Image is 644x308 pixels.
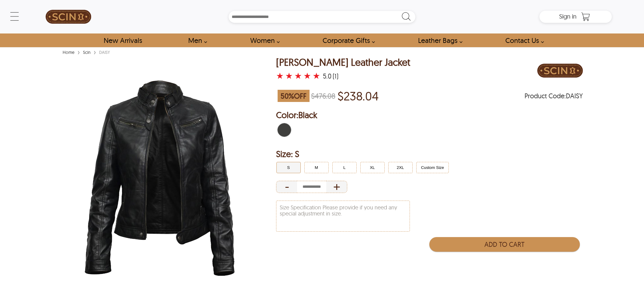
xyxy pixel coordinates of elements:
[46,3,91,30] img: SCIN
[338,89,379,103] p: Price of $238.04
[411,33,466,47] a: Shop Leather Bags
[537,57,583,86] a: Brand Logo PDP Image
[416,162,449,173] button: Click to select Custom Size
[81,50,92,55] a: Scin
[429,237,580,252] button: Add to Cart
[332,162,357,173] button: Click to select L
[498,33,547,47] a: contact-us
[323,73,331,79] div: 5.0
[276,162,301,173] button: Click to select S
[276,57,410,68] div: [PERSON_NAME] Leather Jacket
[276,72,322,80] a: Daisy Biker Leather Jacket with a 5 Star Rating and 1 Product Review }
[559,15,576,19] a: Sign in
[316,33,378,47] a: Shop Leather Corporate Gifts
[276,148,583,160] h2: Selected Filter by Size: S
[243,33,283,47] a: Shop Women Leather Jackets
[313,73,320,79] label: 5 rating
[276,181,297,193] div: Decrease Quantity of Item
[276,109,583,121] h2: Selected Color: by Black
[181,33,210,47] a: shop men's leather jackets
[78,47,80,57] span: ›
[278,90,310,102] span: 50 % OFF
[32,3,105,30] a: SCIN
[94,47,96,57] span: ›
[537,57,583,84] img: Brand Logo PDP Image
[285,73,293,79] label: 2 rating
[97,33,149,47] a: Shop New Arrivals
[360,162,385,173] button: Click to select XL
[61,50,76,55] a: Home
[388,162,413,173] button: Click to select 2XL
[98,49,111,55] div: DAISY
[311,91,335,100] strike: $476.08
[276,73,284,79] label: 1 rating
[298,110,317,120] span: Black
[304,162,329,173] button: Click to select M
[276,57,410,68] h1: Daisy Biker Leather Jacket
[61,57,258,303] img: Belted Collar Womens Black Biker Jacket by SCIN
[580,12,592,21] a: Shopping Cart
[525,93,583,99] span: Product Code: DAISY
[276,122,293,138] div: Black
[303,73,311,79] label: 4 rating
[276,201,410,231] textarea: Size Specification Please provide if you need any special adjustment in size.
[559,12,576,20] span: Sign in
[333,73,338,79] div: (1)
[294,73,302,79] label: 3 rating
[326,181,347,193] div: Increase Quantity of Item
